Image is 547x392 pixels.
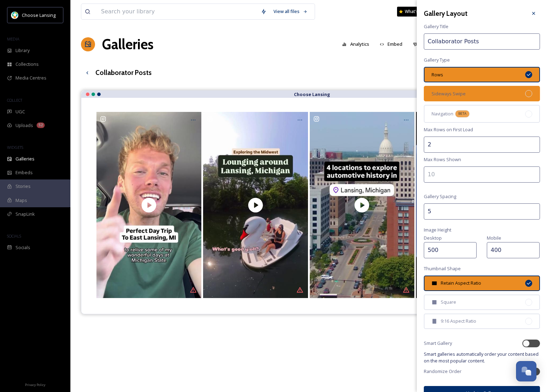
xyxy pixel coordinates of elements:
[339,37,376,51] a: Analytics
[516,361,536,381] button: Open Chat
[424,8,467,19] h3: Gallery Layout
[458,111,466,116] span: BETA
[424,156,461,163] span: Max Rows Shown
[15,244,30,251] span: Socials
[95,68,152,78] h3: Collaborator Posts
[7,233,21,239] span: SOCIALS
[424,265,461,272] span: Thumbnail Shape
[15,122,33,129] span: Uploads
[25,380,45,388] a: Privacy Policy
[424,57,450,63] span: Gallery Type
[7,36,19,42] span: MEDIA
[424,227,451,233] span: Image Height
[270,5,311,18] a: View all files
[376,37,406,51] button: Embed
[424,137,540,153] input: 2
[15,47,30,54] span: Library
[11,12,18,19] img: logo.jpeg
[424,126,473,133] span: Max Rows on First Load
[7,97,22,103] span: COLLECT
[424,33,540,50] input: My Gallery
[424,368,461,375] span: Randomize Order
[424,351,540,364] span: Smart galleries automatically order your content based on the most popular content.
[432,71,443,78] span: Rows
[15,61,39,68] span: Collections
[487,235,501,241] span: Mobile
[424,193,456,200] span: Gallery Spacing
[424,166,540,183] input: 10
[15,75,46,81] span: Media Centres
[432,90,466,97] span: Sideways Swipe
[15,156,34,162] span: Galleries
[22,12,56,18] span: Choose Lansing
[98,4,257,19] input: Search your library
[441,299,456,305] span: Square
[441,318,476,324] span: 9:16 Aspect Ratio
[432,110,453,117] span: Navigation
[15,183,31,190] span: Stories
[15,211,35,217] span: SnapLink
[424,235,442,241] span: Desktop
[25,382,45,387] span: Privacy Policy
[15,169,33,176] span: Embeds
[294,91,330,97] strong: Choose Lansing
[424,340,452,347] span: Smart Gallery
[424,203,540,220] input: 2
[409,37,455,51] button: Customise
[424,242,477,258] input: 250
[339,37,373,51] button: Analytics
[37,122,45,128] div: 52
[424,23,448,30] span: Gallery Title
[441,280,481,286] span: Retain Aspect Ratio
[15,197,27,204] span: Maps
[487,242,540,258] input: 250
[102,34,153,55] a: Galleries
[397,7,432,17] a: What's New
[15,108,25,115] span: UGC
[7,145,23,150] span: WIDGETS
